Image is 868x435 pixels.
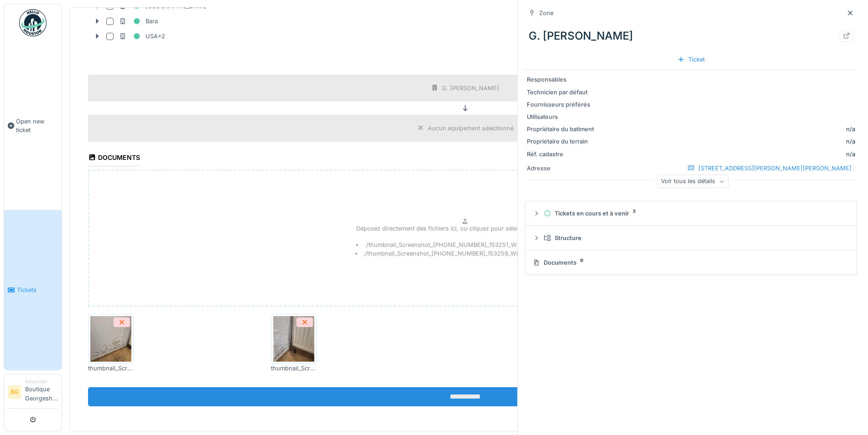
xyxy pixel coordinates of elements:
summary: Tickets en cours et à venir3 [529,205,853,222]
div: Tickets en cours et à venir [544,209,846,218]
li: ./thumbnail_Screenshot_[PHONE_NUMBER]_153251_WhatsApp.jpg - 0.41 Mb [356,241,574,249]
div: Propriétaire du terrain [527,137,598,146]
div: G. [PERSON_NAME] [525,24,857,48]
a: Open new ticket [4,41,62,210]
li: ./thumbnail_Screenshot_[PHONE_NUMBER]_153259_WhatsApp.jpg - 0.36 Mb [355,249,575,258]
summary: Structure [529,230,853,246]
div: USA+2 [119,31,165,42]
div: Adresse [527,164,598,173]
div: G. [PERSON_NAME] [442,84,499,92]
p: Déposez directement des fichiers ici, ou cliquez pour sélectionner des fichiers [356,224,574,233]
div: Structure [544,234,846,242]
div: [STREET_ADDRESS][PERSON_NAME][PERSON_NAME] [684,162,855,174]
div: Technicien par défaut [527,88,598,97]
li: Boutique Georgeshenri [25,378,58,406]
span: Open new ticket [16,117,58,134]
div: Documents [88,151,140,166]
div: n/a [601,137,855,146]
div: Voir tous les détails [657,175,728,188]
div: n/a [846,125,855,133]
div: Ticket [674,53,708,66]
div: n/a [601,150,855,159]
summary: Documents0 [529,254,853,271]
img: rr2818bjixerqociyohkw4oi65ol [90,316,131,362]
div: Bara [119,15,158,27]
div: Zone [539,9,553,17]
div: Propriétaire du batiment [527,125,598,133]
span: Tickets [17,286,58,294]
div: thumbnail_Screenshot_[PHONE_NUMBER]_153259_WhatsApp.jpg [271,364,317,373]
div: Utilisateurs [527,113,598,121]
div: Fournisseurs préférés [527,100,598,109]
div: Réf. cadastre [527,150,598,159]
a: Tickets [4,210,62,370]
div: Responsables [527,75,598,84]
div: Documents [533,258,846,267]
img: Badge_color-CXgf-gQk.svg [19,9,47,36]
div: Aucun équipement sélectionné [428,124,514,133]
a: BG RequesterBoutique Georgeshenri [8,378,58,409]
li: BG [8,385,21,399]
div: thumbnail_Screenshot_[PHONE_NUMBER]_153251_WhatsApp.jpg [88,364,134,373]
div: Requester [25,378,58,385]
img: m7ed06cckqovxdwupbicldwzfocg [273,316,314,362]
